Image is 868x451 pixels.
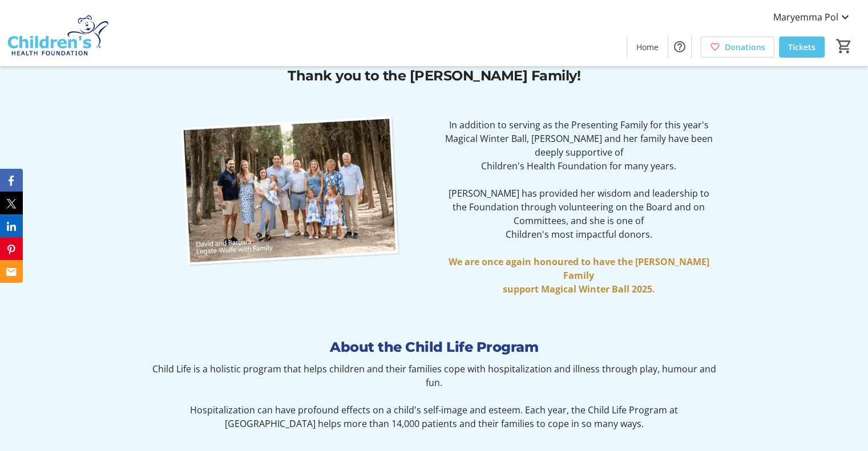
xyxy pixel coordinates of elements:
a: Home [627,36,668,58]
span: Donations [725,41,765,53]
strong: We are once again honoured to have the [PERSON_NAME] Family [449,255,709,282]
p: In addition to serving as the Presenting Family for this year's [441,118,717,132]
span: Home [636,41,659,53]
p: Children's Health Foundation for many years. [441,159,717,173]
h2: Thank you to the [PERSON_NAME] Family! [152,66,717,86]
button: Cart [834,36,854,56]
strong: support Magical Winter Ball 2025. [503,283,655,295]
p: Children's most impactful donors. [441,227,717,241]
p: Hospitalization can have profound effects on a child's self-image and esteem. Each year, the Chil... [152,403,717,430]
p: Child Life is a holistic program that helps children and their families cope with hospitalization... [152,362,717,389]
span: Maryemma Pol [773,10,838,24]
button: Help [668,35,691,58]
img: undefined [152,113,427,269]
a: Tickets [779,36,825,58]
button: Maryemma Pol [764,8,861,26]
span: Tickets [788,41,815,53]
p: Magical Winter Ball, [PERSON_NAME] and her family have been deeply supportive of [441,132,717,159]
strong: About the Child Life Program [330,339,538,355]
a: Donations [701,36,774,58]
p: [PERSON_NAME] has provided her wisdom and leadership to the Foundation through volunteering on th... [441,186,717,227]
img: Children's Health Foundation's Logo [7,5,108,62]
